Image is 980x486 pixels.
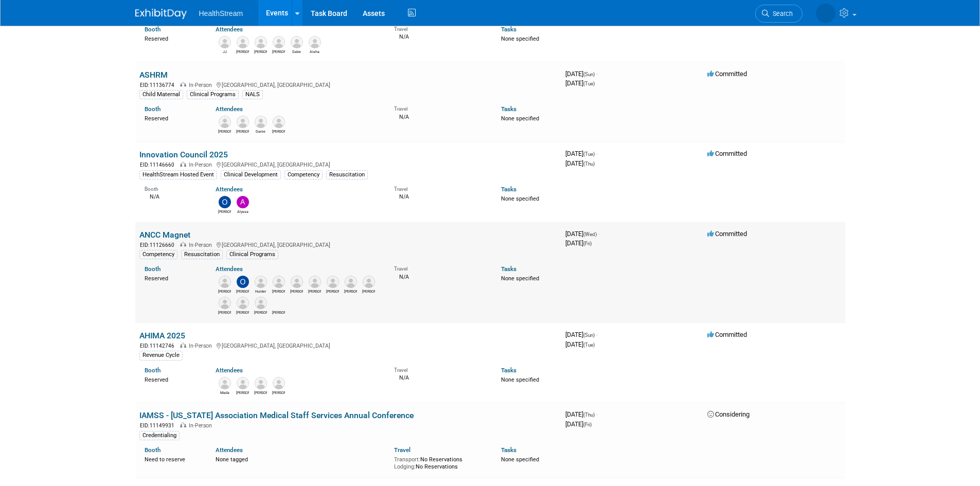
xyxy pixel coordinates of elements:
[583,412,595,418] span: (Thu)
[254,128,267,134] div: Danie Buhlinger
[219,36,231,48] img: JJ Harnke
[236,208,249,214] div: Alyssa Jones
[218,389,231,395] div: Mada Wittekind
[236,309,249,315] div: Eric Carroll
[139,431,180,440] div: Credentialing
[189,343,215,349] span: In-Person
[145,113,201,122] div: Reserved
[345,276,357,288] img: Taylor Peverly
[273,276,285,288] img: Scott McQuigg
[237,196,249,208] img: Alyssa Jones
[139,410,414,420] a: IAMSS - [US_STATE] Association Medical Staff Services Annual Conference
[394,454,486,470] div: No Reservations No Reservations
[272,48,285,55] div: Ty Meredith
[344,288,357,294] div: Taylor Peverly
[145,367,161,374] a: Booth
[272,389,285,395] div: Shelby Stafford
[394,373,486,382] div: N/A
[145,183,201,192] div: Booth
[139,351,183,360] div: Revenue Cycle
[237,36,249,48] img: William Davis
[180,242,186,247] img: In-Person Event
[291,36,303,48] img: Gabe Glimps
[394,456,420,463] span: Transport:
[309,276,321,288] img: Brittany Caggiano
[394,32,486,41] div: N/A
[216,454,386,463] div: None tagged
[254,389,267,395] div: Sam Kelly
[501,105,516,113] a: Tasks
[242,90,263,99] div: NALS
[583,231,597,237] span: (Wed)
[583,81,595,86] span: (Tue)
[140,162,179,168] span: EID: 11146660
[755,5,803,23] a: Search
[219,196,231,208] img: Olivia Christopher
[218,48,231,55] div: JJ Harnke
[309,36,321,48] img: Aisha Roels
[394,262,486,272] div: Travel
[565,331,598,338] span: [DATE]
[139,150,228,159] a: Innovation Council 2025
[565,230,600,238] span: [DATE]
[501,26,516,33] a: Tasks
[226,250,278,259] div: Clinical Programs
[189,242,215,248] span: In-Person
[140,423,179,428] span: EID: 11149931
[272,128,285,134] div: Tanesha Riley
[816,4,835,23] img: Wendy Nixx
[189,422,215,429] span: In-Person
[145,192,201,201] div: N/A
[216,367,243,374] a: Attendees
[707,70,747,78] span: Committed
[236,128,249,134] div: Diana Hickey
[236,288,249,294] div: Olivia Christopher
[254,48,267,55] div: Amanda Morinelli
[145,265,161,273] a: Booth
[583,332,595,338] span: (Sun)
[180,82,186,87] img: In-Person Event
[308,48,321,55] div: Aisha Roels
[583,342,595,348] span: (Tue)
[139,70,168,80] a: ASHRM
[707,230,747,238] span: Committed
[254,288,267,294] div: Hunter Hoffman
[219,377,231,389] img: Mada Wittekind
[394,192,486,201] div: N/A
[218,309,231,315] div: Chuck Howell
[187,90,239,99] div: Clinical Programs
[219,276,231,288] img: Emily Brooks
[596,331,598,338] span: -
[145,374,201,384] div: Reserved
[565,159,595,167] span: [DATE]
[145,33,201,43] div: Reserved
[394,463,416,470] span: Lodging:
[394,273,486,281] div: N/A
[139,160,557,169] div: [GEOGRAPHIC_DATA], [GEOGRAPHIC_DATA]
[769,10,793,17] span: Search
[565,70,598,78] span: [DATE]
[189,161,215,168] span: In-Person
[583,241,592,246] span: (Fri)
[216,186,243,193] a: Attendees
[707,150,747,157] span: Committed
[139,170,217,179] div: HealthStream Hosted Event
[236,48,249,55] div: William Davis
[145,26,161,33] a: Booth
[189,82,215,88] span: In-Person
[255,377,267,389] img: Sam Kelly
[216,265,243,273] a: Attendees
[236,389,249,395] div: Ryan Quesnel
[501,275,539,282] span: None specified
[219,297,231,309] img: Chuck Howell
[216,105,243,113] a: Attendees
[180,422,186,427] img: In-Person Event
[255,276,267,288] img: Hunter Hoffman
[218,288,231,294] div: Emily Brooks
[501,456,539,463] span: None specified
[237,377,249,389] img: Ryan Quesnel
[180,343,186,348] img: In-Person Event
[139,240,557,249] div: [GEOGRAPHIC_DATA], [GEOGRAPHIC_DATA]
[216,26,243,33] a: Attendees
[583,71,595,77] span: (Sun)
